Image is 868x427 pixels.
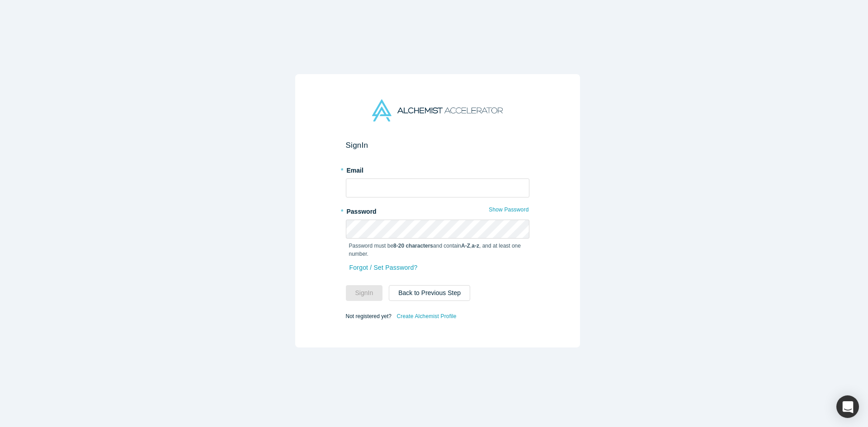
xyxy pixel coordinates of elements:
p: Password must be and contain , , and at least one number. [349,242,526,258]
img: Alchemist Accelerator Logo [372,99,502,122]
label: Email [346,163,529,175]
span: Not registered yet? [346,313,392,319]
h2: Sign In [346,141,529,150]
a: Create Alchemist Profile [396,310,457,322]
button: Show Password [488,204,529,216]
label: Password [346,204,529,216]
strong: 8-20 characters [393,243,433,249]
strong: a-z [472,243,479,249]
strong: A-Z [461,243,470,249]
button: SignIn [346,285,383,301]
button: Back to Previous Step [389,285,470,301]
a: Forgot / Set Password? [349,260,418,276]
